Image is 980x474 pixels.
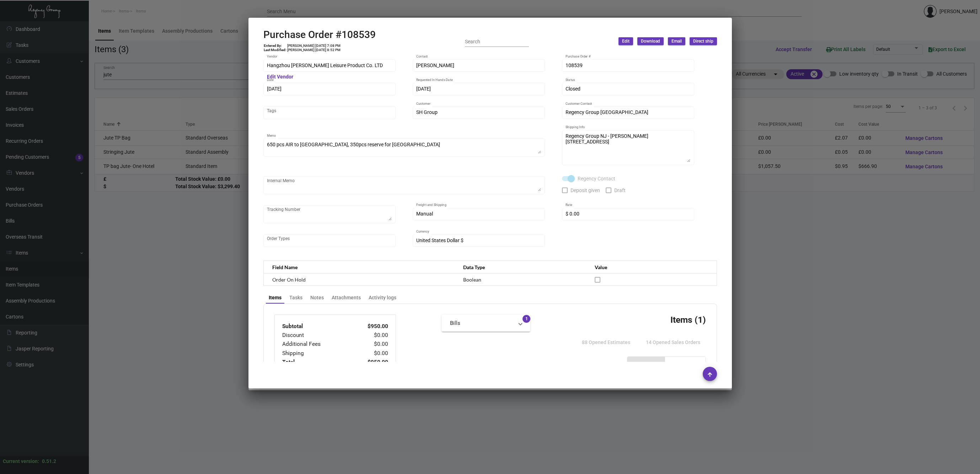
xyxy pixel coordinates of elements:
[282,340,351,349] td: Additional Fees
[588,261,717,273] th: Value
[282,322,351,331] td: Subtotal
[42,458,56,465] div: 0.51.2
[351,331,389,340] td: $0.00
[351,322,389,331] td: $950.00
[566,86,580,92] span: Closed
[263,44,287,48] td: Entered By:
[450,319,513,327] mat-panel-title: Bills
[287,48,341,52] td: [PERSON_NAME] [DATE] 8:52 PM
[289,294,302,301] div: Tasks
[637,37,664,45] button: Download
[282,358,351,367] td: Total
[618,37,633,45] button: Edit
[690,37,717,45] button: Direct ship
[671,38,682,44] span: Email
[272,277,306,283] span: Order On Hold
[578,174,615,183] span: Regency Contact
[441,315,530,332] mat-expansion-panel-header: Bills
[571,186,600,195] span: Deposit given
[3,458,39,465] div: Current version:
[665,357,706,374] button: Compact View
[640,336,706,349] button: 14 Opened Sales Orders
[416,211,433,217] span: Manual
[351,349,389,358] td: $0.00
[670,315,706,325] h3: Items (1)
[310,294,324,301] div: Notes
[693,38,713,44] span: Direct ship
[456,261,588,273] th: Data Type
[263,48,287,52] td: Last Modified:
[627,357,665,374] button: Regular View
[287,44,341,48] td: [PERSON_NAME] [DATE] 7:08 PM
[263,29,376,41] h2: Purchase Order #108539
[641,38,660,44] span: Download
[369,294,396,301] div: Activity logs
[263,261,456,273] th: Field Name
[668,37,685,45] button: Email
[646,339,700,345] span: 14 Opened Sales Orders
[282,349,351,358] td: Shipping
[622,38,630,44] span: Edit
[463,277,481,283] span: Boolean
[351,340,389,349] td: $0.00
[267,74,293,80] mat-hint: Edit Vendor
[582,339,630,345] span: 88 Opened Estimates
[332,294,361,301] div: Attachments
[269,294,282,301] div: Items
[282,331,351,340] td: Discount
[576,336,636,349] button: 88 Opened Estimates
[614,186,626,195] span: Draft
[351,358,389,367] td: $950.00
